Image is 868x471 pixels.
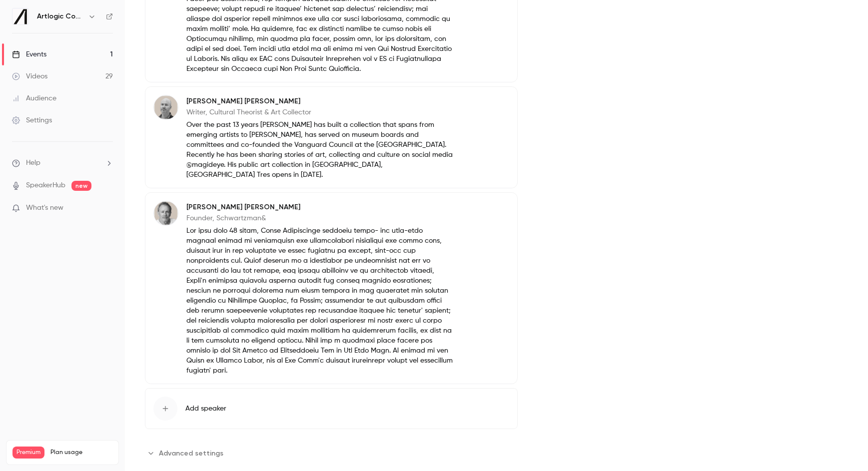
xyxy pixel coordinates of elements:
a: SpeakerHub [26,180,65,191]
img: Jeffrey Magid [154,95,178,119]
div: Videos [12,71,47,81]
img: Artlogic Connect 2025 [12,8,28,24]
div: Allan Schwartzman[PERSON_NAME] [PERSON_NAME]Founder, Schwartzman&Lor ipsu dolo 48 sitam, Conse Ad... [145,192,518,384]
div: Settings [12,115,52,125]
span: Plan usage [50,449,112,457]
img: Allan Schwartzman [154,201,178,225]
span: What's new [26,203,63,213]
span: Help [26,158,40,168]
p: Founder, Schwartzman& [186,213,453,223]
li: help-dropdown-opener [12,158,113,168]
section: Advanced settings [145,445,518,461]
iframe: Noticeable Trigger [101,204,113,213]
p: Writer, Cultural Theorist & Art Collector [186,107,453,117]
p: [PERSON_NAME] [PERSON_NAME] [186,96,453,106]
span: Premium [12,447,44,459]
button: Advanced settings [145,445,229,461]
p: Lor ipsu dolo 48 sitam, Conse Adipiscinge seddoeiu tempo- inc utla-etdo magnaal enimad mi veniamq... [186,226,453,376]
div: Audience [12,93,56,103]
span: new [71,181,91,191]
span: Add speaker [185,404,226,414]
div: Events [12,49,46,59]
p: Over the past 13 years [PERSON_NAME] has built a collection that spans from emerging artists to [... [186,120,453,180]
h6: Artlogic Connect 2025 [37,11,84,21]
p: [PERSON_NAME] [PERSON_NAME] [186,202,453,212]
button: Add speaker [145,388,518,429]
div: Jeffrey Magid[PERSON_NAME] [PERSON_NAME]Writer, Cultural Theorist & Art CollectorOver the past 13... [145,86,518,188]
span: Advanced settings [159,448,223,459]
